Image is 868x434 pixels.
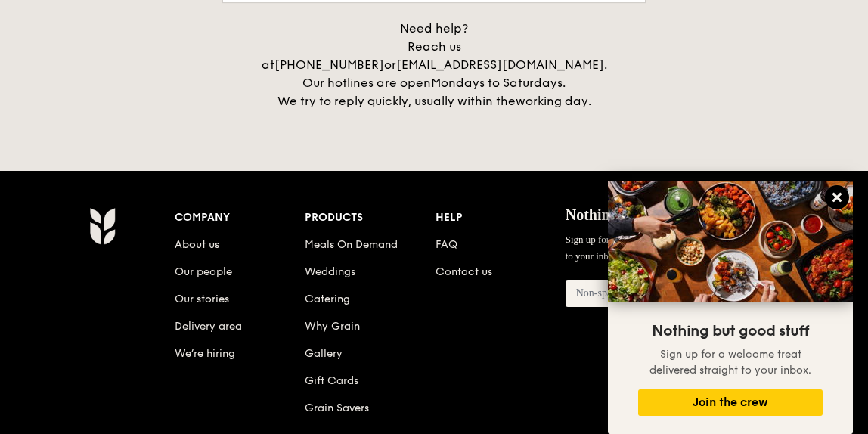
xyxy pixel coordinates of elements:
[305,320,360,333] a: Why Grain
[305,347,343,360] a: Gallery
[608,181,853,302] img: DSC07876-Edit02-Large.jpeg
[245,20,623,110] div: Need help? Reach us at or . Our hotlines are open We try to reply quickly, usually within the
[305,401,369,414] a: Grain Savers
[175,265,232,278] a: Our people
[305,238,398,251] a: Meals On Demand
[566,234,821,262] span: Sign up for Grain mail and get a welcome treat delivered straight to your inbox.
[652,322,809,340] span: Nothing but good stuff
[436,207,566,228] div: Help
[274,57,384,72] a: [PHONE_NUMBER]
[305,293,350,305] a: Catering
[566,206,711,223] span: Nothing but good stuff
[89,207,116,245] img: AYc88T3wAAAABJRU5ErkJggg==
[566,280,718,307] input: Non-spam email address
[825,185,849,209] button: Close
[436,238,457,251] a: FAQ
[175,320,242,333] a: Delivery area
[649,348,811,377] span: Sign up for a welcome treat delivered straight to your inbox.
[396,57,604,72] a: [EMAIL_ADDRESS][DOMAIN_NAME]
[175,207,305,228] div: Company
[305,265,355,278] a: Weddings
[436,265,492,278] a: Contact us
[638,389,823,416] button: Join the crew
[305,374,358,387] a: Gift Cards
[175,238,219,251] a: About us
[431,76,566,90] span: Mondays to Saturdays.
[516,94,591,108] span: working day.
[175,293,229,305] a: Our stories
[175,347,235,360] a: We’re hiring
[305,207,435,228] div: Products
